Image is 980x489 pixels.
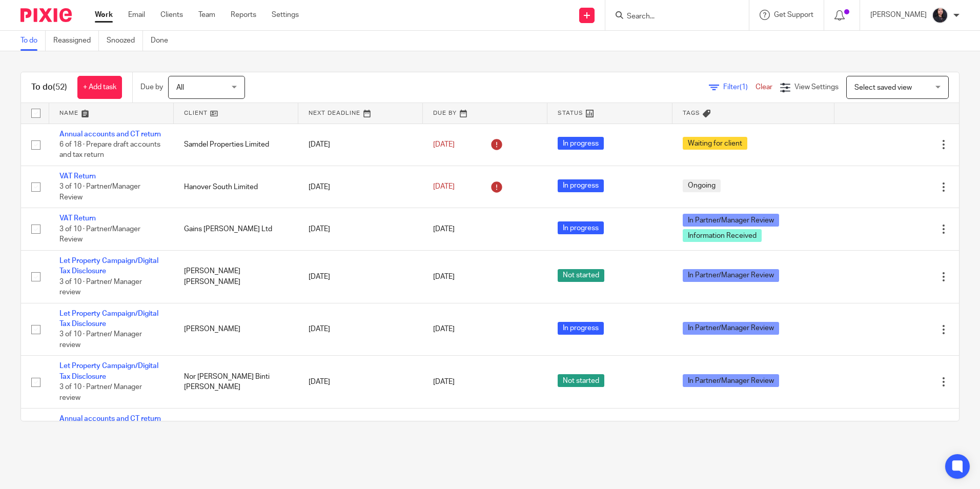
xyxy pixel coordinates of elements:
a: VAT Return [59,173,96,180]
span: In progress [558,137,604,150]
h1: To do [31,82,67,93]
td: Hanover South Limited [174,166,298,208]
span: Filter [723,84,756,91]
span: [DATE] [433,273,455,280]
a: To do [21,31,46,51]
span: [DATE] [433,326,455,333]
a: VAT Return [59,215,96,222]
td: [DATE] [298,250,423,303]
td: Samdel Properties Limited [174,124,298,166]
a: Let Property Campaign/Digital Tax Disclosure [59,257,158,275]
a: Clients [160,10,183,20]
span: In Partner/Manager Review [683,269,779,282]
span: In Partner/Manager Review [683,322,779,335]
a: Reassigned [53,31,99,51]
p: [PERSON_NAME] [870,10,927,20]
a: + Add task [77,76,122,99]
span: In Partner/Manager Review [683,214,779,227]
td: [PERSON_NAME] [174,303,298,356]
a: Let Property Campaign/Digital Tax Disclosure [59,362,158,380]
span: 3 of 10 · Partner/ Manager review [59,383,142,401]
span: (52) [53,83,67,91]
span: In progress [558,221,604,234]
span: Tags [683,110,700,116]
td: The Natural Health Clinic Limited [174,409,298,451]
img: MicrosoftTeams-image.jfif [932,7,948,24]
a: Done [151,31,176,51]
span: [DATE] [433,378,455,385]
td: Nor [PERSON_NAME] Binti [PERSON_NAME] [174,356,298,409]
span: Get Support [774,11,813,18]
td: [DATE] [298,208,423,250]
a: Snoozed [107,31,143,51]
td: [DATE] [298,409,423,451]
a: Email [128,10,145,20]
span: Information Received [683,229,762,242]
a: Let Property Campaign/Digital Tax Disclosure [59,310,158,328]
a: Annual accounts and CT return [59,415,161,422]
span: 3 of 10 · Partner/ Manager review [59,278,142,296]
input: Search [626,12,718,22]
span: 3 of 10 · Partner/Manager Review [59,184,140,201]
a: Clear [756,84,772,91]
a: Reports [231,10,256,20]
span: [DATE] [433,184,455,191]
span: View Settings [794,84,839,91]
span: [DATE] [433,141,455,148]
a: Work [95,10,113,20]
span: 6 of 18 · Prepare draft accounts and tax return [59,141,160,159]
span: Not started [558,269,604,282]
td: [DATE] [298,124,423,166]
a: Team [198,10,215,20]
span: Waiting for client [683,137,747,150]
span: Not started [558,374,604,387]
p: Due by [140,82,163,92]
span: Ongoing [683,179,721,192]
td: Gains [PERSON_NAME] Ltd [174,208,298,250]
img: Pixie [21,8,72,22]
a: Settings [272,10,299,20]
span: (1) [740,84,748,91]
td: [PERSON_NAME] [PERSON_NAME] [174,250,298,303]
td: [DATE] [298,303,423,356]
span: In progress [558,322,604,335]
span: Select saved view [854,84,912,91]
td: [DATE] [298,356,423,409]
td: [DATE] [298,166,423,208]
span: All [176,84,184,91]
span: In Partner/Manager Review [683,374,779,387]
span: [DATE] [433,226,455,233]
span: In progress [558,179,604,192]
span: 3 of 10 · Partner/Manager Review [59,226,140,243]
span: 3 of 10 · Partner/ Manager review [59,331,142,349]
a: Annual accounts and CT return [59,131,161,138]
